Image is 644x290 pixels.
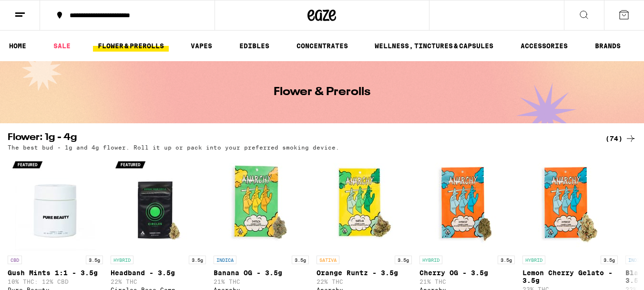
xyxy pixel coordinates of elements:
[111,155,206,251] img: Circles Base Camp - Headband - 3.5g
[93,40,169,52] a: FLOWER & PREROLLS
[111,256,133,264] p: HYBRID
[8,256,22,264] p: CBD
[605,133,636,144] a: (74)
[186,40,217,52] a: VAPES
[292,40,353,52] a: CONCENTRATES
[8,155,103,251] img: Pure Beauty - Gush Mints 1:1 - 3.5g
[522,256,545,264] p: HYBRID
[49,40,75,52] a: SALE
[590,40,625,52] a: BRANDS
[317,269,412,277] p: Orange Runtz - 3.5g
[214,279,309,285] p: 21% THC
[498,256,515,264] p: 3.5g
[111,279,206,285] p: 22% THC
[419,155,515,251] img: Anarchy - Cherry OG - 3.5g
[8,269,103,277] p: Gush Mints 1:1 - 3.5g
[214,155,309,251] img: Anarchy - Banana OG - 3.5g
[4,40,31,52] a: HOME
[317,256,339,264] p: SATIVA
[235,40,274,52] a: EDIBLES
[111,269,206,277] p: Headband - 3.5g
[419,269,515,277] p: Cherry OG - 3.5g
[274,86,370,98] h1: Flower & Prerolls
[8,133,590,144] h2: Flower: 1g - 4g
[214,269,309,277] p: Banana OG - 3.5g
[8,144,339,150] p: The best bud - 1g and 4g flower. Roll it up or pack into your preferred smoking device.
[395,256,412,264] p: 3.5g
[317,279,412,285] p: 22% THC
[522,269,618,284] p: Lemon Cherry Gelato - 3.5g
[86,256,103,264] p: 3.5g
[419,256,442,264] p: HYBRID
[292,256,309,264] p: 3.5g
[214,256,236,264] p: INDICA
[601,256,618,264] p: 3.5g
[317,155,412,251] img: Anarchy - Orange Runtz - 3.5g
[370,40,498,52] a: WELLNESS, TINCTURES & CAPSULES
[189,256,206,264] p: 3.5g
[8,279,103,285] p: 10% THC: 12% CBD
[419,279,515,285] p: 21% THC
[516,40,572,52] a: ACCESSORIES
[522,155,618,251] img: Anarchy - Lemon Cherry Gelato - 3.5g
